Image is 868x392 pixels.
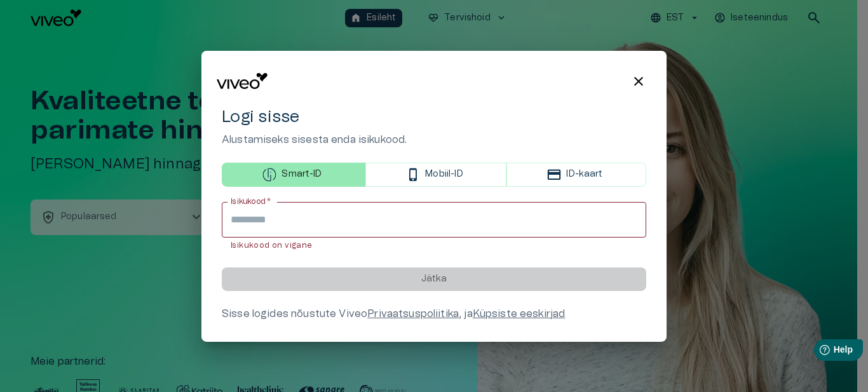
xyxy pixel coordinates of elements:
p: Isikukood on vigane [231,240,637,252]
p: Smart-ID [281,168,322,181]
p: ID-kaart [566,168,602,181]
button: Mobiil-ID [365,163,506,187]
a: Küpsiste eeskirjad [473,309,566,319]
p: Alustamiseks sisesta enda isikukood. [222,132,646,147]
img: Viveo logo [217,73,268,90]
span: close [631,73,646,88]
iframe: Help widget launcher [769,334,868,370]
h4: Logi sisse [222,106,646,126]
div: Sisse logides nõustute Viveo , ja [222,306,646,321]
label: Isikukood [231,196,271,207]
button: Close login modal [626,68,651,93]
p: Mobiil-ID [425,168,463,181]
button: Smart-ID [222,163,365,187]
button: ID-kaart [506,163,646,187]
a: Privaatsuspoliitika [367,309,459,319]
